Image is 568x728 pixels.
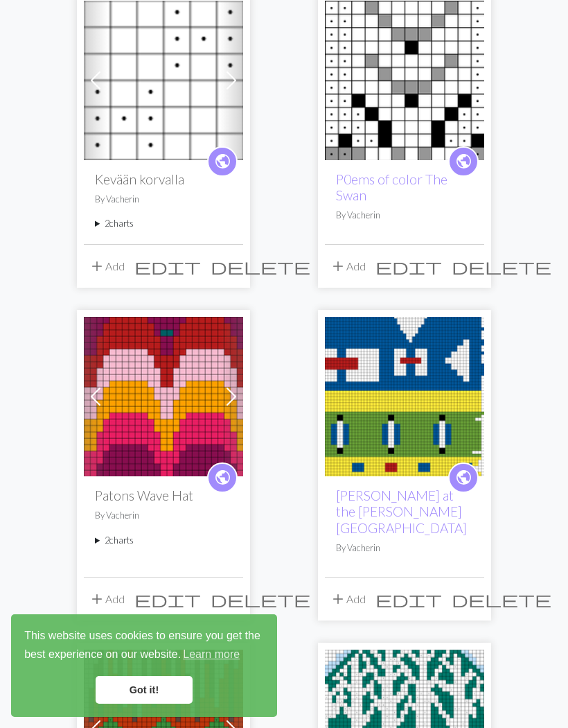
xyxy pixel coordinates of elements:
[84,388,243,401] a: Patons Wave Hat
[214,464,231,492] i: public
[214,467,231,488] span: public
[455,148,472,175] i: public
[130,586,206,612] button: Edit
[371,253,447,279] button: Edit
[24,627,264,665] span: This website uses cookies to ensure you get the best experience on our website.
[211,257,310,276] span: delete
[89,257,105,276] span: add
[330,257,346,276] span: add
[84,586,130,612] button: Add
[455,464,472,492] i: public
[95,487,232,503] h2: Patons Wave Hat
[134,589,201,609] span: edit
[375,258,442,275] i: Edit
[325,388,484,401] a: Dakota Beadwork at the Bruce Museum
[84,72,243,85] a: Kevään korvalla flipped
[95,534,232,547] summary: 2charts
[371,586,447,612] button: Edit
[134,257,201,276] span: edit
[181,644,242,665] a: learn more about cookies
[89,589,105,609] span: add
[336,487,467,535] a: [PERSON_NAME] at the [PERSON_NAME][GEOGRAPHIC_DATA]
[134,591,201,607] i: Edit
[11,614,277,717] div: cookieconsent
[325,253,371,279] button: Add
[84,253,130,279] button: Add
[336,541,473,555] p: By Vacherin
[96,676,193,704] a: dismiss cookie message
[452,589,551,609] span: delete
[447,253,556,279] button: Delete
[207,146,238,177] a: public
[375,257,442,276] span: edit
[336,171,447,203] a: P0ems of color The Swan
[448,146,479,177] a: public
[455,150,472,172] span: public
[211,589,310,609] span: delete
[448,462,479,493] a: public
[95,509,232,522] p: By Vacherin
[325,1,484,160] img: W/O increases
[330,589,346,609] span: add
[452,257,551,276] span: delete
[325,586,371,612] button: Add
[375,591,442,607] i: Edit
[206,586,315,612] button: Delete
[325,317,484,476] img: Dakota Beadwork at the Bruce Museum
[95,193,232,206] p: By Vacherin
[325,72,484,85] a: W/O increases
[95,217,232,230] summary: 2charts
[214,150,231,172] span: public
[214,148,231,175] i: public
[455,467,472,488] span: public
[336,209,473,222] p: By Vacherin
[130,253,206,279] button: Edit
[375,589,442,609] span: edit
[447,586,556,612] button: Delete
[95,171,232,187] h2: Kevään korvalla
[206,253,315,279] button: Delete
[207,462,238,493] a: public
[84,1,243,160] img: Kevään korvalla flipped
[84,317,243,476] img: Patons Wave Hat
[134,258,201,275] i: Edit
